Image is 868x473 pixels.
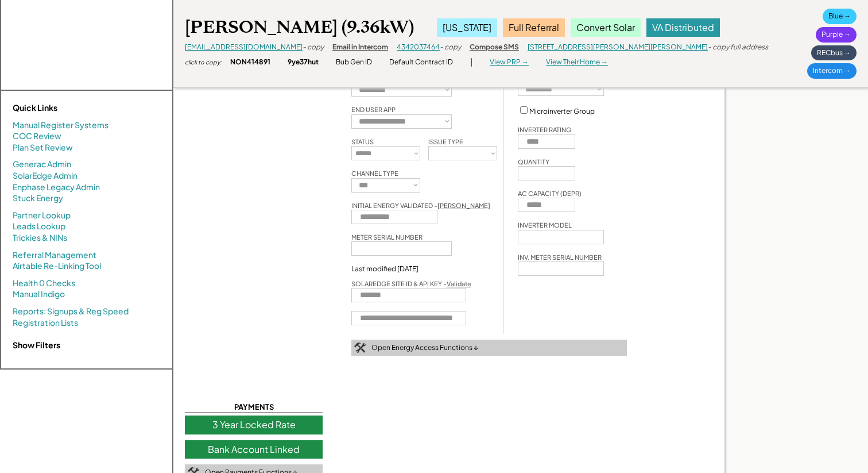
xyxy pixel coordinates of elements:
div: STATUS [351,137,374,146]
div: Bub Gen ID [336,57,372,67]
u: [PERSON_NAME] [437,202,490,209]
div: Compose SMS [470,43,519,52]
a: Registration Lists [13,317,78,329]
a: COC Review [13,130,61,142]
div: INVERTER MODEL [518,221,572,229]
div: VA Distributed [646,18,720,37]
div: | [470,56,472,68]
div: INITIAL ENERGY VALIDATED - [351,201,490,210]
div: 9ye37hut [288,57,319,67]
a: Referral Management [13,249,96,261]
div: Bank Account Linked [185,440,323,459]
a: [STREET_ADDRESS][PERSON_NAME][PERSON_NAME] [528,43,708,51]
div: Email in Intercom [332,43,388,52]
div: RECbus → [811,45,857,61]
div: - copy full address [708,43,768,52]
div: Open Energy Access Functions ↓ [371,343,478,353]
div: CHANNEL TYPE [351,169,398,178]
div: Blue → [823,9,857,24]
a: SolarEdge Admin [13,170,77,182]
div: View Their Home → [546,57,608,67]
a: Validate [447,280,471,287]
a: Airtable Re-Linking Tool [13,260,101,272]
div: END USER APP [351,105,396,114]
a: 4342037464 [397,43,440,51]
a: Reports: Signups & Reg Speed [13,306,129,317]
a: Manual Indigo [13,289,65,300]
div: NON414891 [230,57,270,67]
a: Generac Admin [13,159,71,170]
div: QUANTITY [518,157,549,166]
a: Leads Lookup [13,221,65,232]
div: Intercom → [807,63,857,79]
a: Manual Register Systems [13,120,108,131]
div: INV. METER SERIAL NUMBER [518,253,602,262]
div: Quick Links [13,102,127,114]
div: AC CAPACITY (DEPR) [518,189,582,198]
div: - copy [440,43,461,52]
div: Last modified [DATE] [351,264,418,274]
a: Stuck Energy [13,193,63,204]
strong: Show Filters [13,340,60,350]
div: ISSUE TYPE [428,137,463,146]
div: click to copy: [185,58,222,66]
a: Partner Lookup [13,210,71,221]
a: Health 0 Checks [13,278,75,289]
div: 3 Year Locked Rate [185,416,323,434]
img: tool-icon.png [354,343,366,353]
a: Enphase Legacy Admin [13,182,100,193]
a: [EMAIL_ADDRESS][DOMAIN_NAME] [185,43,303,51]
div: - copy [303,43,324,52]
div: Convert Solar [571,18,641,37]
div: [PERSON_NAME] (9.36kW) [185,16,414,39]
div: INVERTER RATING [518,125,571,134]
a: Trickies & NINs [13,232,67,244]
div: Purple → [816,27,857,43]
div: Full Referral [503,18,565,37]
div: PAYMENTS [185,402,323,413]
a: Plan Set Review [13,142,73,153]
div: METER SERIAL NUMBER [351,233,423,241]
div: Default Contract ID [389,57,453,67]
div: View PRP → [490,57,529,67]
div: [US_STATE] [437,18,497,37]
label: Microinverter Group [529,107,595,116]
div: SOLAREDGE SITE ID & API KEY - [351,279,471,288]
